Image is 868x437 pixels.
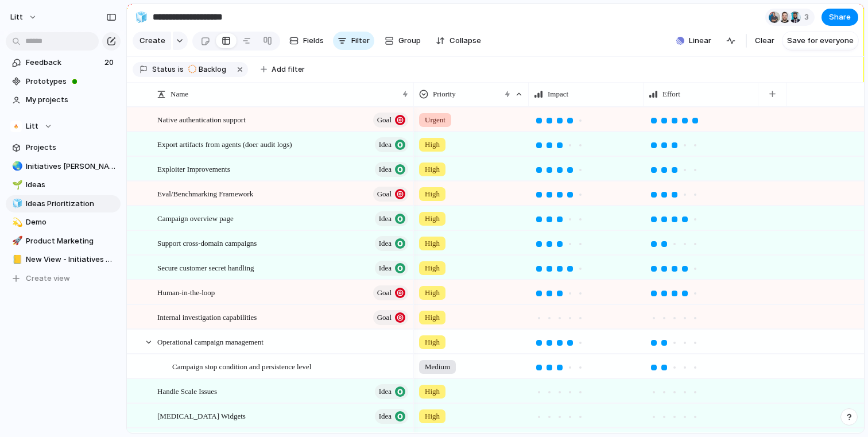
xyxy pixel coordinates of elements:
button: Save for everyone [782,32,858,50]
span: Goal [377,285,392,301]
span: Urgent [425,114,445,126]
span: Add filter [272,64,305,75]
span: Linear [689,35,711,47]
a: 🌱Ideas [6,176,121,194]
span: [MEDICAL_DATA] Widgets [157,409,246,422]
button: 🧊 [10,198,22,210]
div: 🚀 [12,234,20,247]
span: Goal [377,310,392,326]
button: 🧊 [132,8,150,26]
button: Litt [6,118,121,135]
span: Handle Scale Issues [157,384,217,397]
span: Share [829,11,851,23]
button: Litt [5,8,43,26]
button: 💫 [10,216,22,228]
button: Idea [375,384,408,399]
span: 3 [804,11,812,23]
button: Goal [373,310,408,325]
button: Idea [375,162,408,177]
span: My projects [26,94,117,106]
span: Ideas [26,179,117,191]
div: 🌱 [12,179,20,192]
button: Clear [750,32,779,50]
span: High [425,312,440,323]
a: Projects [6,139,121,156]
span: Secure customer secret handling [157,261,254,274]
div: 🧊 [12,197,20,210]
span: Clear [755,35,774,47]
div: 🌏 [12,160,20,173]
button: Create [133,32,171,50]
span: Filter [351,35,370,47]
span: High [425,188,440,200]
span: High [425,164,440,175]
button: Add filter [254,61,312,78]
button: Goal [373,187,408,202]
span: Idea [379,211,392,227]
button: Goal [373,113,408,127]
button: Backlog [185,63,233,76]
span: Impact [548,88,568,100]
span: Save for everyone [787,35,854,47]
button: Share [821,9,858,26]
span: Support cross-domain campaigns [157,236,257,249]
button: Goal [373,285,408,300]
span: Effort [662,88,680,100]
span: Initiatives [PERSON_NAME] [26,161,117,172]
a: My projects [6,91,121,109]
span: Campaign overview page [157,211,234,225]
span: Product Marketing [26,235,117,247]
span: Idea [379,137,392,153]
span: Projects [26,142,117,153]
span: Internal investigation capabilities [157,310,257,323]
span: Goal [377,112,392,128]
a: 🧊Ideas Prioritization [6,195,121,212]
span: Fields [303,35,324,47]
span: Human-in-the-loop [157,285,215,299]
button: 🌱 [10,179,22,191]
button: Group [379,32,427,50]
div: 💫Demo [6,214,121,231]
div: 🧊 [135,9,148,25]
span: High [425,337,440,348]
span: Idea [379,235,392,252]
span: Collapse [449,35,481,47]
a: 🌏Initiatives [PERSON_NAME] [6,158,121,175]
span: Priority [433,88,456,100]
span: Native authentication support [157,113,246,126]
button: Idea [375,137,408,152]
button: Idea [375,211,408,226]
button: Fields [285,32,328,50]
span: Name [170,88,188,100]
a: Prototypes [6,73,121,90]
span: High [425,238,440,249]
button: Idea [375,236,408,251]
button: Filter [333,32,374,50]
span: Litt [26,121,38,132]
button: is [176,63,186,76]
span: is [178,64,184,75]
span: Prototypes [26,76,117,87]
span: Group [398,35,421,47]
button: Idea [375,261,408,276]
span: High [425,287,440,299]
div: 💫 [12,216,20,229]
a: 🚀Product Marketing [6,233,121,250]
span: Export artifacts from agents (doer audit logs) [157,137,292,150]
button: Collapse [431,32,486,50]
button: Linear [672,32,716,49]
div: 📒New View - Initiatives and Goals [6,251,121,268]
span: Campaign stop condition and persistence level [172,359,311,373]
button: 📒 [10,254,22,265]
span: Eval/Benchmarking Framework [157,187,253,200]
button: Idea [375,409,408,424]
span: New View - Initiatives and Goals [26,254,117,265]
span: Feedback [26,57,101,68]
a: Feedback20 [6,54,121,71]
span: Status [152,64,176,75]
span: Goal [377,186,392,202]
